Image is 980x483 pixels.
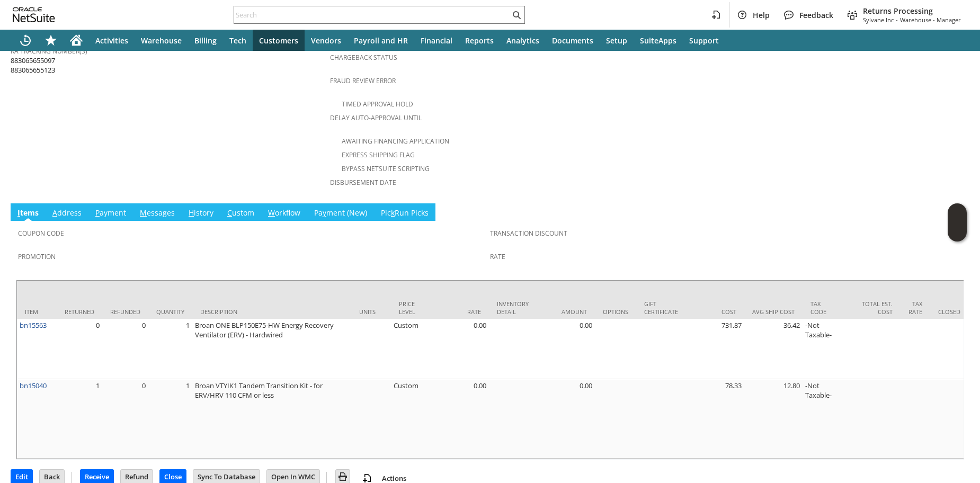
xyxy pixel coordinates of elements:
a: Coupon Code [18,229,64,238]
span: Reports [465,35,494,46]
a: Express Shipping Flag [342,150,415,159]
a: PickRun Picks [378,208,431,219]
a: Transaction Discount [490,229,567,238]
span: M [140,208,147,218]
div: Tax Code [810,300,834,316]
a: Payment (New) [311,208,370,219]
span: Customers [259,35,298,46]
td: 0.00 [537,379,595,459]
td: 0 [102,319,148,379]
svg: Recent Records [19,34,32,47]
a: Awaiting Financing Application [342,137,449,146]
div: Price Level [399,300,423,316]
span: Help [753,10,770,20]
div: Refunded [110,308,140,316]
span: Warehouse - Manager [900,16,961,24]
div: Closed [938,308,960,316]
td: Custom [391,379,431,459]
div: Avg Ship Cost [752,308,795,316]
span: Sylvane Inc [863,16,894,24]
a: bn15040 [20,381,47,390]
span: I [17,208,20,218]
span: Returns Processing [863,6,961,16]
a: Financial [414,30,459,51]
div: Inventory Detail [497,300,529,316]
div: Options [603,308,628,316]
td: 1 [57,379,102,459]
td: -Not Taxable- [803,319,842,379]
svg: Home [70,34,83,47]
span: Support [689,35,719,46]
span: C [227,208,232,218]
span: SuiteApps [640,35,676,46]
td: 1 [148,319,192,379]
td: 0 [57,319,102,379]
span: Feedback [799,10,833,20]
a: Billing [188,30,223,51]
td: 0 [102,379,148,459]
span: H [189,208,194,218]
div: Quantity [156,308,184,316]
div: Description [200,308,343,316]
a: Reports [459,30,500,51]
svg: Search [510,8,523,21]
td: 0.00 [431,319,489,379]
span: Oracle Guided Learning Widget. To move around, please hold and drag [948,223,967,242]
span: Documents [552,35,593,46]
span: Financial [421,35,452,46]
a: Workflow [265,208,303,219]
a: SuiteApps [634,30,683,51]
a: Tech [223,30,253,51]
div: Item [25,308,49,316]
td: 731.87 [686,319,744,379]
span: Warehouse [141,35,182,46]
div: Cost [694,308,736,316]
td: 12.80 [744,379,803,459]
a: Recent Records [13,30,38,51]
a: Activities [89,30,135,51]
span: Payroll and HR [354,35,408,46]
span: Setup [606,35,627,46]
a: Customers [253,30,305,51]
a: Warehouse [135,30,188,51]
a: Rate [490,252,505,261]
iframe: Click here to launch Oracle Guided Learning Help Panel [948,203,967,241]
span: Tech [229,35,246,46]
a: Actions [378,473,411,483]
a: Vendors [305,30,348,51]
svg: Shortcuts [44,34,57,47]
span: Analytics [506,35,539,46]
div: Rate [439,308,481,316]
a: Items [15,208,41,219]
a: Chargeback Status [330,53,397,62]
td: Custom [391,319,431,379]
svg: logo [13,7,55,22]
td: 0.00 [537,319,595,379]
a: Delay Auto-Approval Until [330,113,422,122]
div: Returned [65,308,94,316]
a: Bypass NetSuite Scripting [342,164,430,173]
img: Print [336,470,349,483]
div: Gift Certificate [644,300,678,316]
span: Activities [95,35,128,46]
a: Support [683,30,725,51]
span: - [896,16,898,24]
a: RA Tracking Number(s) [11,47,87,56]
td: 1 [148,379,192,459]
span: k [391,208,395,218]
span: A [52,208,57,218]
a: Custom [225,208,257,219]
a: Messages [137,208,177,219]
div: Tax Rate [908,300,922,316]
a: Promotion [18,252,56,261]
td: 0.00 [431,379,489,459]
a: Address [50,208,84,219]
span: P [95,208,100,218]
td: -Not Taxable- [803,379,842,459]
a: Setup [600,30,634,51]
td: 78.33 [686,379,744,459]
span: Billing [194,35,217,46]
a: Home [64,30,89,51]
a: Payment [93,208,129,219]
input: Search [234,8,510,21]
